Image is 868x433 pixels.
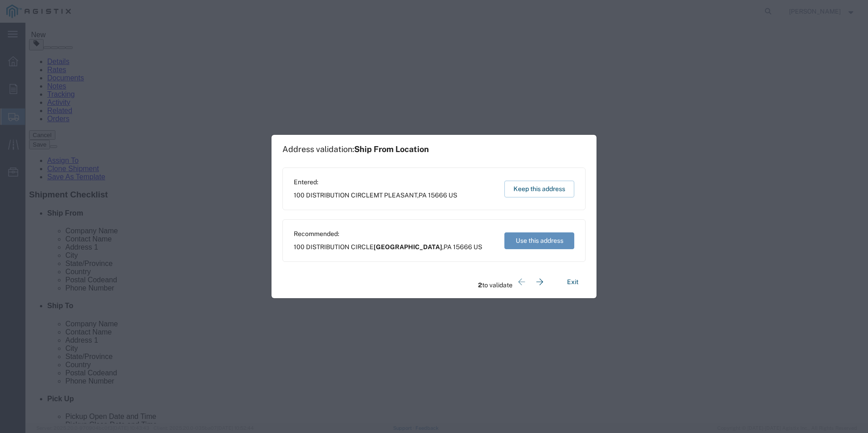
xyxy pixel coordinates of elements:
[478,281,482,289] span: 2
[374,243,442,251] span: [GEOGRAPHIC_DATA]
[478,273,549,291] div: to validate
[444,243,452,251] span: PA
[473,243,482,251] span: US
[294,229,482,239] span: Recommended:
[428,192,447,199] span: 15666
[449,192,457,199] span: US
[294,242,482,252] span: 100 DISTRIBUTION CIRCLE ,
[504,181,574,197] button: Keep this address
[374,192,417,199] span: MT PLEASANT
[294,177,457,187] span: Entered:
[282,144,429,154] h1: Address validation:
[354,144,429,154] span: Ship From Location
[419,192,427,199] span: PA
[504,232,574,249] button: Use this address
[294,191,457,200] span: 100 DISTRIBUTION CIRCLE ,
[560,274,586,290] button: Exit
[453,243,472,251] span: 15666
